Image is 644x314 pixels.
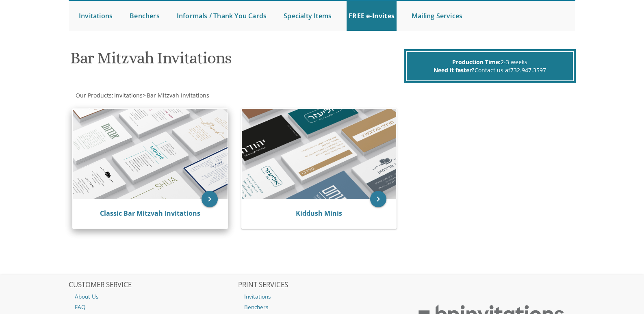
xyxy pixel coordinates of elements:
[73,109,228,199] img: Classic Bar Mitzvah Invitations
[146,91,209,99] a: Bar Mitzvah Invitations
[347,1,397,31] a: FREE e-Invites
[238,302,406,312] a: Benchers
[202,191,218,207] a: keyboard_arrow_right
[69,302,237,312] a: FAQ
[128,1,162,31] a: Benchers
[175,1,269,31] a: Informals / Thank You Cards
[370,191,386,207] a: keyboard_arrow_right
[452,58,501,66] span: Production Time:
[100,209,200,218] a: Classic Bar Mitzvah Invitations
[69,91,322,100] div: :
[69,281,237,289] h2: CUSTOMER SERVICE
[296,209,342,218] a: Kiddush Minis
[143,91,209,99] span: >
[510,66,546,74] a: 732.947.3597
[113,91,143,99] a: Invitations
[75,91,112,99] a: Our Products
[406,51,574,81] div: 2-3 weeks Contact us at
[238,281,406,289] h2: PRINT SERVICES
[282,1,334,31] a: Specialty Items
[410,1,464,31] a: Mailing Services
[114,91,143,99] span: Invitations
[434,66,475,74] span: Need it faster?
[77,1,115,31] a: Invitations
[69,291,237,302] a: About Us
[70,49,402,73] h1: Bar Mitzvah Invitations
[147,91,209,99] span: Bar Mitzvah Invitations
[242,109,397,199] img: Kiddush Minis
[238,291,406,302] a: Invitations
